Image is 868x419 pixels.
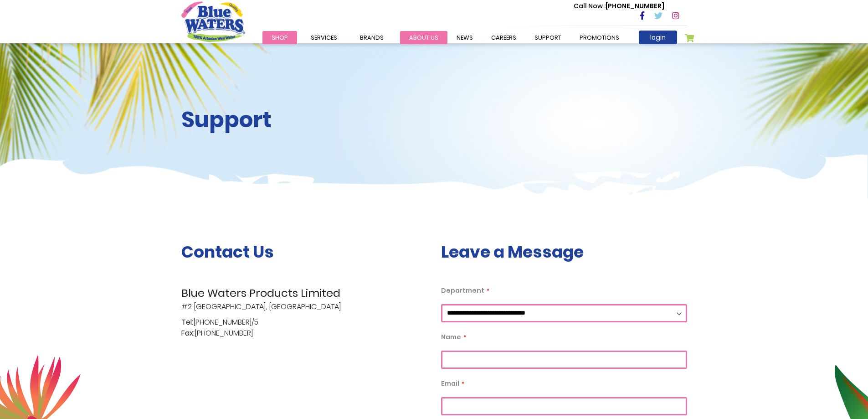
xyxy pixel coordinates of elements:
[181,242,427,262] h3: Contact Us
[181,107,427,133] h2: Support
[272,33,288,42] span: Shop
[441,332,461,341] span: Name
[447,31,482,44] a: News
[525,31,570,44] a: support
[441,379,459,388] span: Email
[574,1,664,11] p: [PHONE_NUMBER]
[181,317,193,328] span: Tel:
[181,328,195,339] span: Fax:
[400,31,447,44] a: about us
[181,317,427,339] p: [PHONE_NUMBER]/5 [PHONE_NUMBER]
[360,33,384,42] span: Brands
[570,31,628,44] a: Promotions
[181,285,427,312] p: #2 [GEOGRAPHIC_DATA], [GEOGRAPHIC_DATA]
[441,286,484,295] span: Department
[181,285,427,301] span: Blue Waters Products Limited
[574,1,606,10] span: Call Now :
[311,33,337,42] span: Services
[482,31,525,44] a: careers
[441,242,687,262] h3: Leave a Message
[181,1,245,41] a: store logo
[639,31,677,44] a: login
